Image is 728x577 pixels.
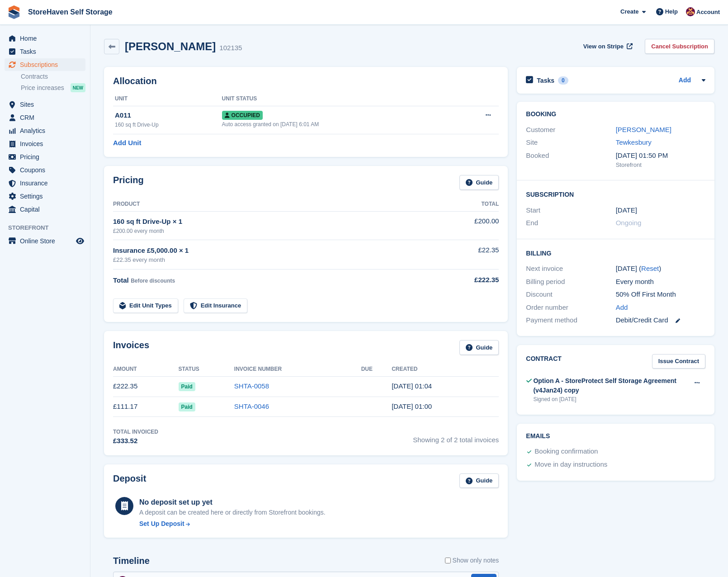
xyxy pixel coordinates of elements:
a: Set Up Deposit [139,519,326,529]
div: Customer [526,125,615,135]
td: £111.17 [113,397,179,417]
div: [DATE] 01:50 PM [616,151,705,161]
span: Pricing [20,151,74,163]
span: Account [696,8,720,17]
td: £222.35 [113,376,179,397]
div: Order number [526,303,615,313]
h2: Tasks [537,76,554,85]
a: menu [5,45,85,58]
th: Due [361,362,392,377]
th: Unit [113,92,222,106]
div: Option A - StoreProtect Self Storage Agreement (v4Jan24) copy [533,376,689,395]
a: menu [5,111,85,124]
div: Signed on [DATE] [533,395,689,403]
a: Guide [459,473,499,488]
div: Debit/Credit Card [616,315,705,326]
h2: Billing [526,248,705,257]
div: 160 sq ft Drive-Up × 1 [113,217,440,227]
a: Add [616,303,628,313]
div: No deposit set up yet [139,497,326,508]
div: Auto access granted on [DATE] 6:01 AM [222,120,454,128]
span: Sites [20,98,74,111]
a: menu [5,203,85,216]
a: Contracts [21,72,85,81]
div: 50% Off First Month [616,289,705,300]
div: £22.35 every month [113,255,440,265]
th: Amount [113,362,179,377]
a: menu [5,164,85,176]
div: £200.00 every month [113,227,440,235]
span: Online Store [20,235,74,247]
a: menu [5,32,85,45]
div: Move in day instructions [534,459,607,470]
a: Edit Unit Types [113,298,178,313]
span: Capital [20,203,74,216]
a: Preview store [75,236,85,246]
div: 102135 [219,43,242,53]
span: Ongoing [616,219,642,227]
a: [PERSON_NAME] [616,126,671,133]
span: Showing 2 of 2 total invoices [413,428,499,446]
th: Total [440,197,499,212]
img: Daniel Brooks [686,7,695,16]
a: Issue Contract [652,354,705,369]
a: menu [5,137,85,150]
div: Booking confirmation [534,446,598,457]
span: CRM [20,111,74,124]
img: stora-icon-8386f47178a22dfd0bd8f6a31ec36ba5ce8667c1dd55bd0f319d3a0aa187defe.svg [7,5,21,19]
input: Show only notes [445,556,451,565]
div: A011 [115,110,222,121]
a: Cancel Subscription [645,39,714,54]
h2: Invoices [113,340,149,355]
span: Tasks [20,45,74,58]
h2: Timeline [113,556,150,566]
div: End [526,218,615,228]
span: Paid [179,382,195,391]
a: Guide [459,175,499,190]
div: Billing period [526,277,615,287]
div: £333.52 [113,436,158,446]
div: Every month [616,277,705,287]
th: Invoice Number [234,362,361,377]
a: StoreHaven Self Storage [24,5,116,19]
span: Subscriptions [20,58,74,71]
h2: Allocation [113,76,499,86]
a: Tewkesbury [616,138,652,146]
div: Discount [526,289,615,300]
a: Reset [641,265,659,272]
a: menu [5,151,85,163]
div: £222.35 [440,275,499,285]
a: Add [679,76,691,86]
span: Settings [20,190,74,203]
a: menu [5,98,85,111]
div: Storefront [616,161,705,170]
span: Create [620,7,638,16]
div: Booked [526,151,615,170]
div: 0 [558,76,568,85]
td: £22.35 [440,240,499,270]
th: Unit Status [222,92,454,106]
div: Site [526,137,615,148]
a: View on Stripe [580,39,634,54]
h2: Subscription [526,189,705,199]
time: 2025-08-19 00:00:00 UTC [616,205,637,216]
span: Home [20,32,74,45]
time: 2025-09-19 00:04:20 UTC [392,382,432,390]
span: Help [665,7,678,16]
div: NEW [71,83,85,92]
a: menu [5,58,85,71]
a: Edit Insurance [184,298,248,313]
div: Payment method [526,315,615,326]
span: Invoices [20,137,74,150]
a: menu [5,235,85,247]
th: Product [113,197,440,212]
div: Insurance £5,000.00 × 1 [113,246,440,256]
a: SHTA-0046 [234,402,269,410]
a: menu [5,124,85,137]
h2: Booking [526,111,705,118]
span: Coupons [20,164,74,176]
h2: [PERSON_NAME] [125,40,216,52]
span: Price increases [21,84,64,92]
a: menu [5,190,85,203]
span: Analytics [20,124,74,137]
